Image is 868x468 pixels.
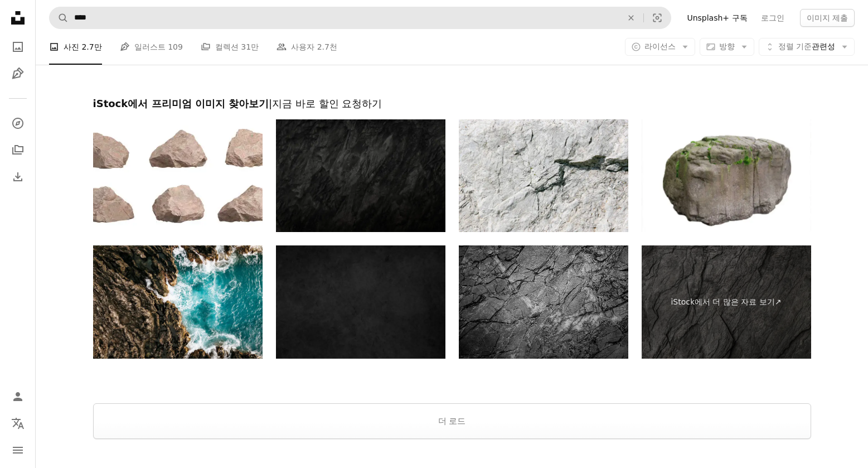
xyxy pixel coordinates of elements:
[644,7,671,28] button: 시각적 검색
[7,139,29,161] a: 컬렉션
[7,36,29,58] a: 사진
[680,9,754,27] a: Unsplash+ 구독
[625,38,695,56] button: 라이선스
[619,7,643,28] button: 삭제
[7,166,29,188] a: 다운로드 내역
[644,42,676,51] span: 라이선스
[7,412,29,435] button: 언어
[93,119,263,233] img: 흰색 배경에 강한 자연 바위 모양 이미지 3d 렌더링
[7,7,29,31] a: 홈 — Unsplash
[93,245,263,359] img: 바위가 많고 험준한 코나 해안선
[50,7,69,28] button: Unsplash 검색
[277,29,337,65] a: 사용자 2.7천
[800,9,855,27] button: 이미지 제출
[7,439,29,461] button: 메뉴
[7,112,29,134] a: 탐색
[459,245,628,359] img: 블랙 스톤 벽 애니메이션
[168,41,183,53] span: 109
[759,38,855,56] button: 정렬 기준관련성
[642,245,811,359] a: iStock에서 더 많은 자료 보기↗
[269,98,382,109] span: | 지금 바로 할인 요청하기
[7,385,29,408] a: 로그인 / 가입
[120,29,183,65] a: 일러스트 109
[201,29,259,65] a: 컬렉션 31만
[778,42,812,51] span: 정렬 기준
[241,41,259,53] span: 31만
[754,9,791,27] a: 로그인
[7,62,29,85] a: 일러스트
[93,97,811,110] h2: iStock에서 프리미엄 이미지 찾아보기
[49,7,671,29] form: 사이트 전체에서 이미지 찾기
[719,42,735,51] span: 방향
[317,41,337,53] span: 2.7천
[700,38,754,56] button: 방향
[642,119,811,233] img: 흰색 배경에 고립 된 이끼로 덮인 큰 돌
[778,41,835,52] span: 관련성
[276,119,445,233] img: 어두운 배경 암벽.
[276,245,445,359] img: Black dark concrete wall background. Pattern board cement texture grunge dirty scratched for show...
[93,403,811,439] button: 더 로드
[459,119,628,233] img: 스톤 배경기술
